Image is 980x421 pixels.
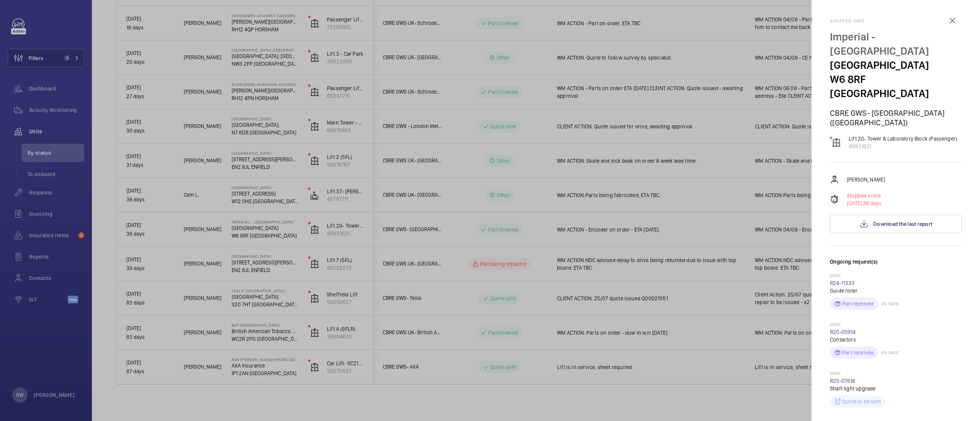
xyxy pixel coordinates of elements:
h3: Ongoing request(s) [830,258,962,273]
p: [DATE] [830,322,962,328]
p: 90931621 [849,142,957,150]
span: Download the last report [873,221,932,227]
a: R25-07616 [830,378,856,384]
p: Lift 20- Tower & Laboratory Block (Passenger) [849,135,957,142]
a: R24-11333 [830,280,855,286]
p: Part received [842,300,874,308]
button: Download the last report [830,215,962,233]
p: 38 days [847,199,882,207]
span: [DATE], [847,200,863,206]
img: elevator.svg [832,138,841,147]
p: Stopped since [847,192,882,199]
p: Guide roller [830,287,962,295]
p: ETA: [DATE] [878,301,899,306]
p: [DATE] [830,273,962,279]
p: W6 8RF [GEOGRAPHIC_DATA] [830,72,962,100]
p: CBRE GWS- [GEOGRAPHIC_DATA] ([GEOGRAPHIC_DATA]) [830,108,962,127]
p: Contactors [830,336,962,343]
p: ETA: [DATE] [878,350,899,355]
h2: Stopped unit [830,18,962,24]
p: [GEOGRAPHIC_DATA] [830,58,962,72]
p: Quote to be sent [842,398,881,405]
a: R25-05914 [830,329,856,335]
p: [PERSON_NAME] [847,176,885,183]
p: [DATE] [830,371,962,377]
p: Imperial - [GEOGRAPHIC_DATA] [830,30,962,58]
p: Part received [842,349,874,356]
p: Shaft light upgrade [830,385,962,392]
